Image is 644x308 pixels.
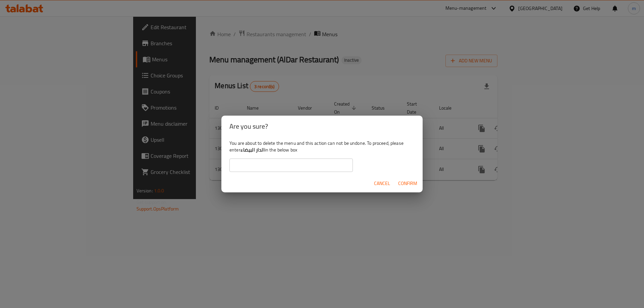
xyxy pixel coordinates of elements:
span: Confirm [398,179,417,188]
h2: Are you sure? [229,121,415,132]
div: You are about to delete the menu and this action can not be undone. To proceed, please enter in t... [221,137,423,175]
span: Cancel [374,179,390,188]
button: Cancel [371,177,393,190]
button: Confirm [395,177,420,190]
b: الدار البيضاء [240,145,265,154]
